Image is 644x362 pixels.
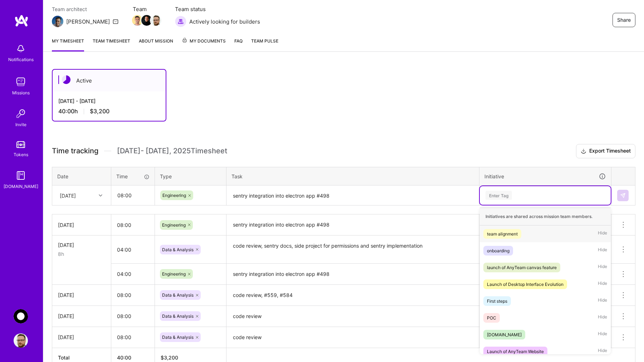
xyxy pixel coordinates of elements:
[487,230,518,238] div: team alignment
[52,147,98,155] span: Time tracking
[12,89,30,96] div: Missions
[8,56,34,63] div: Notifications
[12,309,30,323] a: AnyTeam: Team for AI-Powered Sales Platform
[598,279,607,289] span: Hide
[132,15,143,26] img: Team Member Avatar
[598,313,607,323] span: Hide
[139,37,173,51] a: About Mission
[14,168,28,183] img: guide book
[189,18,260,25] span: Actively looking for builders
[227,215,478,235] textarea: sentry integration into electron app #498
[226,167,479,185] th: Task
[182,37,226,51] a: My Documents
[58,291,105,299] div: [DATE]
[227,186,478,205] textarea: sentry integration into electron app #498
[58,333,105,341] div: [DATE]
[66,18,110,25] div: [PERSON_NAME]
[113,19,118,24] i: icon Mail
[234,37,243,51] a: FAQ
[142,14,151,26] a: Team Member Avatar
[598,296,607,306] span: Hide
[60,192,76,199] div: [DATE]
[58,241,105,249] div: [DATE]
[111,264,155,283] input: HH:MM
[93,37,130,51] a: Team timesheet
[14,333,28,348] img: User Avatar
[133,5,161,13] span: Team
[598,246,607,256] span: Hide
[487,314,496,322] div: POC
[112,186,154,205] input: HH:MM
[162,222,186,228] span: Engineering
[14,41,28,56] img: bell
[12,333,30,348] a: User Avatar
[4,183,38,190] div: [DOMAIN_NAME]
[251,37,278,51] a: Team Pulse
[151,15,161,26] img: Team Member Avatar
[58,312,105,320] div: [DATE]
[111,286,155,304] input: HH:MM
[598,330,607,339] span: Hide
[480,208,611,225] div: Initiatives are shared across mission team members.
[155,167,226,185] th: Type
[133,14,142,26] a: Team Member Avatar
[162,271,186,277] span: Engineering
[15,121,26,128] div: Invite
[182,37,226,45] span: My Documents
[111,328,155,347] input: HH:MM
[14,75,28,89] img: teamwork
[487,297,507,305] div: First steps
[58,97,160,105] div: [DATE] - [DATE]
[14,151,28,158] div: Tokens
[141,15,152,26] img: Team Member Avatar
[111,307,155,326] input: HH:MM
[162,313,194,319] span: Data & Analysis
[487,331,522,338] div: [DOMAIN_NAME]
[58,221,105,229] div: [DATE]
[14,106,28,121] img: Invite
[161,354,178,361] span: $ 3,200
[487,247,509,254] div: onboarding
[90,108,109,115] span: $3,200
[227,328,478,347] textarea: code review
[117,147,227,155] span: [DATE] - [DATE] , 2025 Timesheet
[62,75,70,84] img: Active
[613,13,635,27] button: Share
[576,144,635,158] button: Export Timesheet
[111,240,155,259] input: HH:MM
[175,5,260,13] span: Team status
[58,108,160,115] div: 40:00 h
[227,307,478,326] textarea: code review
[52,167,111,185] th: Date
[487,281,563,288] div: Launch of Desktop Interface Evolution
[598,229,607,239] span: Hide
[227,264,478,284] textarea: sentry integration into electron app #498
[151,14,161,26] a: Team Member Avatar
[175,16,186,27] img: Actively looking for builders
[227,236,478,263] textarea: code review, sentry docs, side project for permissions and sentry implementation
[227,286,478,305] textarea: code review, #559, #584
[14,14,29,27] img: logo
[14,309,28,323] img: AnyTeam: Team for AI-Powered Sales Platform
[162,193,186,198] span: Engineering
[487,264,557,271] div: launch of AnyTeam canvas feature
[162,292,194,298] span: Data & Analysis
[111,215,155,234] input: HH:MM
[52,16,63,27] img: Team Architect
[162,334,194,340] span: Data & Analysis
[620,193,626,198] img: Submit
[581,148,586,155] i: icon Download
[99,194,102,197] i: icon Chevron
[52,37,84,51] a: My timesheet
[484,172,606,180] div: Initiative
[251,38,278,44] span: Team Pulse
[162,247,194,252] span: Data & Analysis
[487,348,544,355] div: Launch of AnyTeam Website
[486,190,512,201] div: Enter Tag
[598,347,607,356] span: Hide
[16,141,25,148] img: tokens
[617,16,631,24] span: Share
[52,5,118,13] span: Team architect
[598,263,607,272] span: Hide
[53,70,166,91] div: Active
